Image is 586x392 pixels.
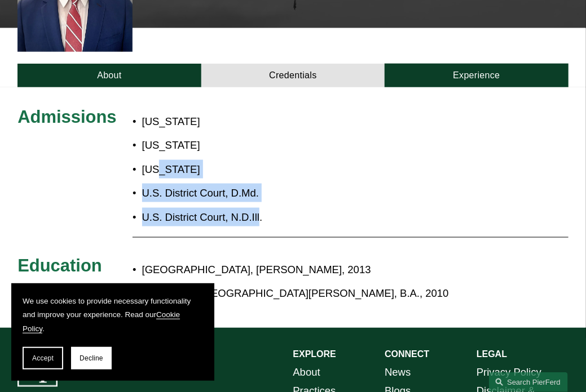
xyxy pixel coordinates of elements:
p: [US_STATE][GEOGRAPHIC_DATA][PERSON_NAME], B.A., 2010 [142,284,500,303]
p: [US_STATE] [142,160,339,179]
a: Credentials [201,64,385,87]
strong: CONNECT [385,350,429,359]
strong: EXPLORE [293,350,336,359]
a: Experience [385,64,569,87]
p: [US_STATE] [142,136,339,154]
a: Cookie Policy [23,310,180,332]
p: U.S. District Court, D.Md. [142,184,339,202]
button: Accept [23,347,63,369]
a: About [17,64,201,87]
a: News [385,363,411,382]
button: Decline [71,347,112,369]
p: [US_STATE] [142,112,339,131]
span: Accept [32,354,54,362]
p: We use cookies to provide necessary functionality and improve your experience. Read our . [23,295,203,336]
strong: LEGAL [477,350,507,359]
a: Privacy Policy [477,363,541,382]
a: About [293,363,320,382]
p: [GEOGRAPHIC_DATA], [PERSON_NAME], 2013 [142,260,500,279]
section: Cookie banner [11,283,214,381]
a: Search this site [489,372,568,392]
p: U.S. District Court, N.D.Ill. [142,208,339,226]
span: Education [17,256,102,275]
span: Decline [80,354,103,362]
span: Admissions [17,107,116,127]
